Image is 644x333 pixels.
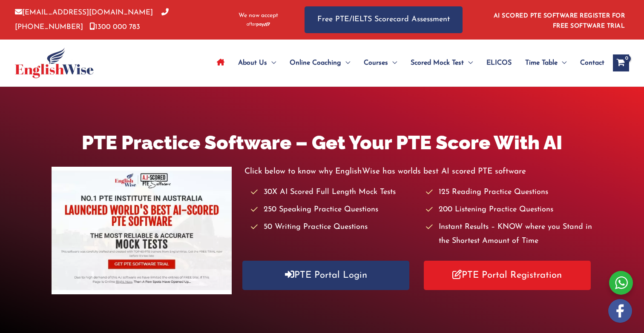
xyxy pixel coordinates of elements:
span: Menu Toggle [388,48,397,78]
h1: PTE Practice Software – Get Your PTE Score With AI [52,129,592,156]
a: PTE Portal Registration [424,261,591,290]
span: Courses [364,48,388,78]
p: Click below to know why EnglishWise has worlds best AI scored PTE software [244,165,592,179]
img: pte-institute-main [52,167,232,294]
img: Afterpay-Logo [247,22,270,27]
span: Menu Toggle [267,48,276,78]
a: About UsMenu Toggle [231,48,283,78]
nav: Site Navigation: Main Menu [210,48,604,78]
a: [PHONE_NUMBER] [15,9,169,30]
span: Menu Toggle [464,48,473,78]
span: Time Table [525,48,558,78]
span: Menu Toggle [558,48,566,78]
span: Scored Mock Test [411,48,464,78]
a: ELICOS [480,48,518,78]
li: 125 Reading Practice Questions [426,185,592,199]
a: AI SCORED PTE SOFTWARE REGISTER FOR FREE SOFTWARE TRIAL [494,13,625,29]
li: 50 Writing Practice Questions [251,220,417,234]
a: Time TableMenu Toggle [518,48,573,78]
a: Scored Mock TestMenu Toggle [404,48,480,78]
li: 250 Speaking Practice Questions [251,203,417,217]
span: About Us [238,48,267,78]
a: View Shopping Cart, empty [613,54,629,71]
a: 1300 000 783 [89,23,140,31]
img: cropped-ew-logo [15,48,94,78]
a: Online CoachingMenu Toggle [283,48,357,78]
li: 200 Listening Practice Questions [426,203,592,217]
li: 30X AI Scored Full Length Mock Tests [251,185,417,199]
a: Free PTE/IELTS Scorecard Assessment [305,6,463,33]
aside: Header Widget 1 [489,6,629,34]
span: ELICOS [486,48,512,78]
a: [EMAIL_ADDRESS][DOMAIN_NAME] [15,9,153,16]
span: Contact [580,48,604,78]
span: Online Coaching [290,48,341,78]
a: CoursesMenu Toggle [357,48,404,78]
a: Contact [573,48,604,78]
img: white-facebook.png [608,299,632,323]
a: PTE Portal Login [242,261,409,290]
span: Menu Toggle [341,48,350,78]
li: Instant Results – KNOW where you Stand in the Shortest Amount of Time [426,220,592,249]
span: We now accept [239,11,278,20]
